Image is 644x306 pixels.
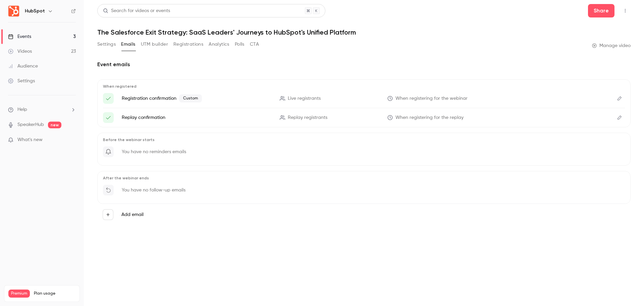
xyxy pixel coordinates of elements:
a: Manage video [592,42,631,49]
p: Registration confirmation [122,94,272,102]
span: Plan usage [34,291,75,296]
label: Add email [121,211,144,218]
li: help-dropdown-opener [8,106,76,113]
span: Premium [8,290,30,298]
li: Here's your access link to {{ event_name }}! [103,93,625,104]
button: Share [588,4,614,17]
div: Audience [8,63,38,70]
button: Emails [121,39,135,50]
h2: Event emails [97,60,631,69]
button: Edit [614,112,625,123]
iframe: Noticeable Trigger [68,137,76,143]
p: Replay confirmation [122,114,272,121]
span: Live registrants [288,95,321,102]
div: Settings [8,78,35,84]
span: When registering for the webinar [395,95,468,102]
h6: HubSpot [25,8,45,14]
span: What's new [17,136,43,143]
p: You have no reminders emails [122,148,186,155]
li: Here's your access link to {{ event_name }}! [103,112,625,123]
img: HubSpot [8,6,19,16]
button: Edit [614,93,625,104]
button: Settings [97,39,116,50]
h1: The Salesforce Exit Strategy: SaaS Leaders' Journeys to HubSpot's Unified Platform [97,28,631,36]
p: You have no follow-up emails [122,187,185,193]
p: After the webinar ends [103,175,625,181]
div: Search for videos or events [103,7,170,14]
p: Before the webinar starts [103,137,625,142]
button: Polls [235,39,245,50]
span: Help [17,106,27,113]
span: When registering for the replay [395,114,464,121]
span: Custom [179,94,202,102]
button: CTA [250,39,259,50]
span: new [48,122,61,128]
button: UTM builder [141,39,168,50]
span: Replay registrants [288,114,327,121]
button: Registrations [173,39,203,50]
a: SpeakerHub [17,121,44,128]
div: Videos [8,48,32,55]
p: When registered [103,84,625,89]
button: Analytics [209,39,229,50]
div: Events [8,33,31,40]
